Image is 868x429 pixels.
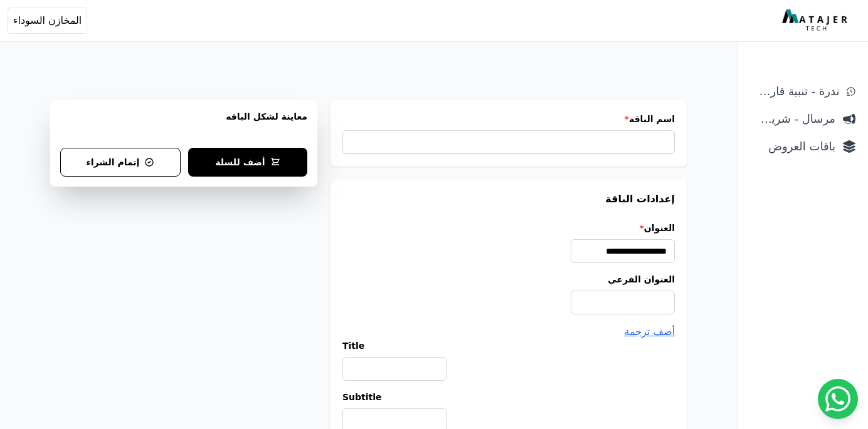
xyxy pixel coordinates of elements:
[751,110,835,128] span: مرسال - شريط دعاية
[746,135,860,158] a: باقات العروض
[751,138,835,155] span: باقات العروض
[342,222,675,234] label: العنوان
[746,80,860,103] a: ندرة - تنبية قارب علي النفاذ
[342,113,675,125] label: اسم الباقة
[13,13,82,28] span: المخازن السوداء
[60,110,307,138] h3: معاينة لشكل الباقه
[342,391,675,403] label: Subtitle
[342,273,675,286] label: العنوان الفرعي
[746,108,860,130] a: مرسال - شريط دعاية
[624,324,675,339] button: أضف ترجمة
[8,8,87,34] button: المخازن السوداء
[624,326,675,338] span: أضف ترجمة
[751,83,839,100] span: ندرة - تنبية قارب علي النفاذ
[782,9,850,32] img: MatajerTech Logo
[342,339,675,352] label: Title
[188,148,307,177] button: أضف للسلة
[342,192,675,207] h3: إعدادات الباقة
[60,148,181,177] button: إتمام الشراء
